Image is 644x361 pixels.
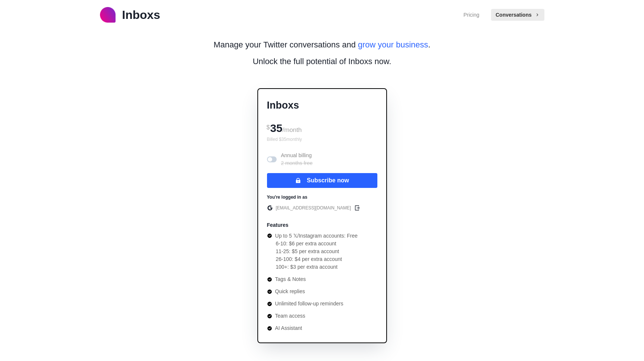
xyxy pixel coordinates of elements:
[100,7,116,23] img: logo
[267,275,358,283] li: Tags & Notes
[267,221,288,229] p: Features
[276,248,358,255] li: 11-25: $5 per extra account
[267,136,377,143] p: Billed $ 35 monthly
[267,98,377,113] p: Inboxs
[267,119,377,136] div: 35
[214,39,430,51] p: Manage your Twitter conversations and .
[253,55,391,67] p: Unlock the full potential of Inboxs now.
[276,255,358,263] li: 26-100: $4 per extra account
[267,324,358,332] li: AI Assistant
[276,240,358,248] li: 6-10: $6 per extra account
[100,6,160,24] a: logoInboxs
[358,40,428,49] span: grow your business
[491,9,544,21] button: Conversations
[281,152,313,167] p: Annual billing
[353,203,361,212] button: edit
[463,11,479,19] a: Pricing
[267,124,270,130] span: $
[267,312,358,320] li: Team access
[267,173,377,188] button: Subscribe now
[281,159,313,167] p: 2 months free
[267,194,307,201] p: You're logged in as
[276,205,351,211] p: [EMAIL_ADDRESS][DOMAIN_NAME]
[275,232,358,240] p: Up to 5 𝕏/Instagram accounts: Free
[267,300,358,308] li: Unlimited follow-up reminders
[122,6,160,24] p: Inboxs
[283,126,302,133] span: /month
[276,263,358,271] li: 100+: $3 per extra account
[267,288,358,295] li: Quick replies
